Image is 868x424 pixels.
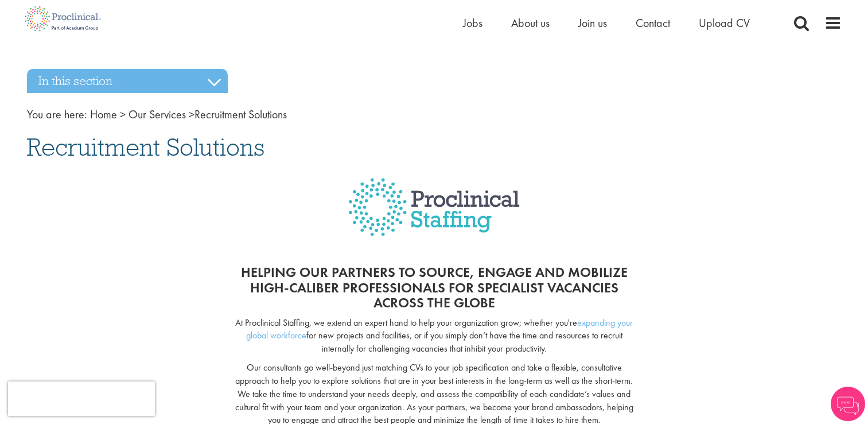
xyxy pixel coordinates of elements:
[636,16,670,30] a: Contact
[90,107,117,122] a: breadcrumb link to Home
[831,387,865,421] img: Chatbot
[235,317,633,356] p: At Proclinical Staffing, we extend an expert hand to help your organization grow; whether you're ...
[27,69,228,93] h3: In this section
[235,265,633,310] h2: Helping our partners to source, engage and mobilize high-caliber professionals for specialist vac...
[129,107,186,122] a: breadcrumb link to Our Services
[511,16,550,30] a: About us
[27,107,87,122] span: You are here:
[8,381,155,416] iframe: reCAPTCHA
[90,107,287,122] span: Recruitment Solutions
[27,132,264,163] span: Recruitment Solutions
[699,16,750,30] a: Upload CV
[348,178,520,253] img: Proclinical Staffing
[578,16,607,30] a: Join us
[246,317,633,342] a: expanding your global workforce
[189,107,194,122] span: >
[463,16,482,30] a: Jobs
[120,107,126,122] span: >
